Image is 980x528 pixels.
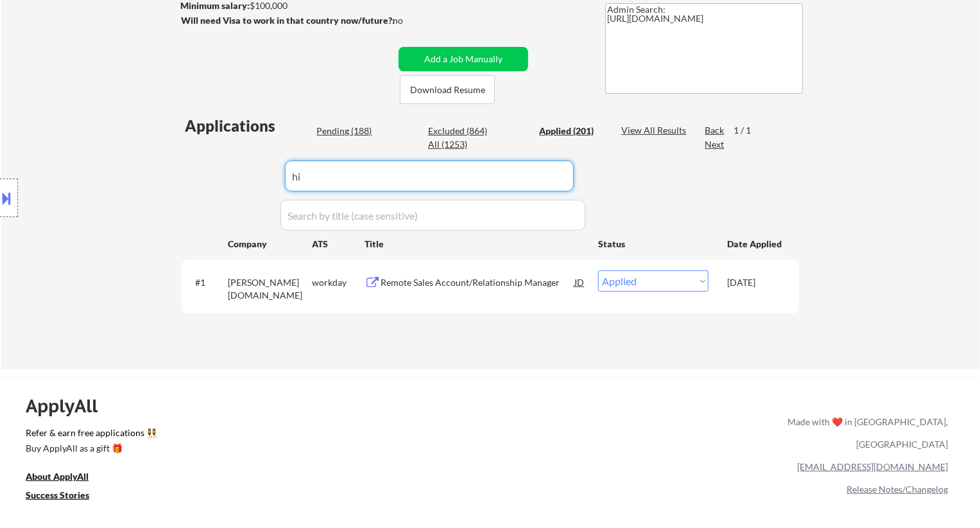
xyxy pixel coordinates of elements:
div: Status [598,232,709,255]
div: Date Applied [727,238,784,251]
a: [EMAIL_ADDRESS][DOMAIN_NAME] [797,461,948,472]
input: Search by company (case sensitive) [285,161,574,191]
div: Excluded (864) [428,125,492,137]
div: Next [705,138,725,151]
button: Download Resume [400,75,495,104]
div: [PERSON_NAME][DOMAIN_NAME] [228,276,312,301]
a: Success Stories [26,489,107,505]
a: Buy ApplyAll as a gift 🎁 [26,442,154,458]
div: Remote Sales Account/Relationship Manager [381,276,574,289]
div: View All Results [621,124,690,137]
div: Back [705,124,725,137]
div: Pending (188) [317,125,381,137]
div: ATS [312,238,365,251]
a: Release Notes/Changelog [847,484,948,495]
strong: Will need Visa to work in that country now/future?: [181,15,395,26]
div: ApplyAll [26,395,112,417]
div: Company [228,238,313,251]
button: Add a Job Manually [399,47,528,71]
div: Buy ApplyAll as a gift 🎁 [26,444,154,453]
u: Success Stories [26,489,89,500]
u: About ApplyAll [26,471,89,482]
div: workday [312,276,365,289]
div: [DATE] [727,276,784,289]
div: 1 / 1 [734,124,763,137]
div: Title [365,238,586,251]
a: About ApplyAll [26,470,107,486]
div: All (1253) [428,138,492,151]
a: Refer & earn free applications 👯‍♀️ [26,428,519,442]
div: Applications [185,118,313,134]
div: JD [573,270,586,294]
div: Applied (201) [539,125,603,137]
div: no [393,14,429,27]
div: Made with ❤️ in [GEOGRAPHIC_DATA], [GEOGRAPHIC_DATA] [782,410,948,455]
input: Search by title (case sensitive) [280,200,585,231]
